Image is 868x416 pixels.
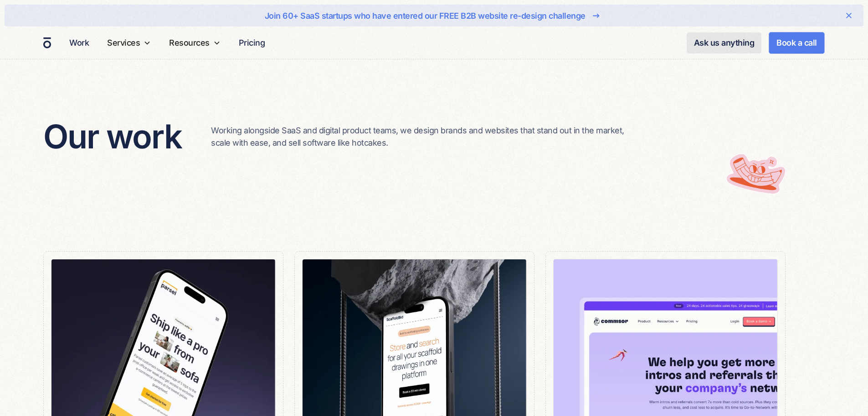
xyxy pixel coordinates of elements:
[265,10,586,22] div: Join 60+ SaaS startups who have entered our FREE B2B website re-design challenge
[66,34,92,52] a: Work
[687,32,762,53] a: Ask us anything
[165,26,224,59] div: Resources
[235,34,269,52] a: Pricing
[34,8,834,23] a: Join 60+ SaaS startups who have entered our FREE B2B website re-design challenge
[43,37,51,49] a: home
[43,117,182,156] h2: Our work
[103,26,154,59] div: Services
[107,37,140,49] div: Services
[169,37,210,49] div: Resources
[769,32,825,54] a: Book a call
[211,124,641,149] p: Working alongside SaaS and digital product teams, we design brands and websites that stand out in...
